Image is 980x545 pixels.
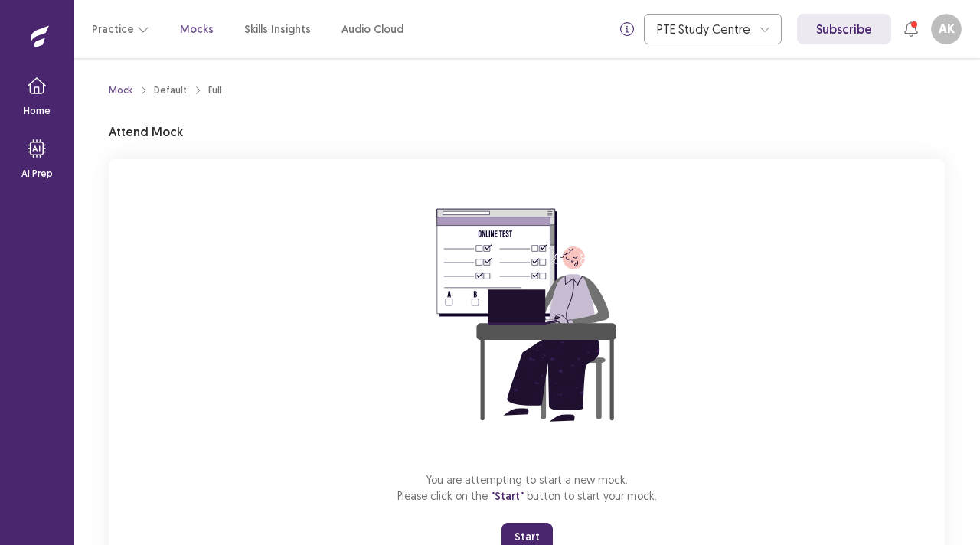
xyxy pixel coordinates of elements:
[21,167,53,181] p: AI Prep
[180,21,214,38] a: Mocks
[797,14,891,44] a: Subscribe
[389,178,665,453] img: attend-mock
[491,489,524,503] span: "Start"
[109,122,183,141] p: Attend Mock
[341,21,403,38] a: Audio Cloud
[109,83,132,97] a: Mock
[657,15,752,44] div: PTE Study Centre
[613,15,641,43] button: info
[208,83,222,97] div: Full
[397,472,657,504] p: You are attempting to start a new mock. Please click on the button to start your mock.
[24,104,51,118] p: Home
[109,83,222,97] nav: breadcrumb
[154,83,187,97] div: Default
[244,21,311,38] a: Skills Insights
[92,15,149,43] button: Practice
[931,14,962,44] button: AK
